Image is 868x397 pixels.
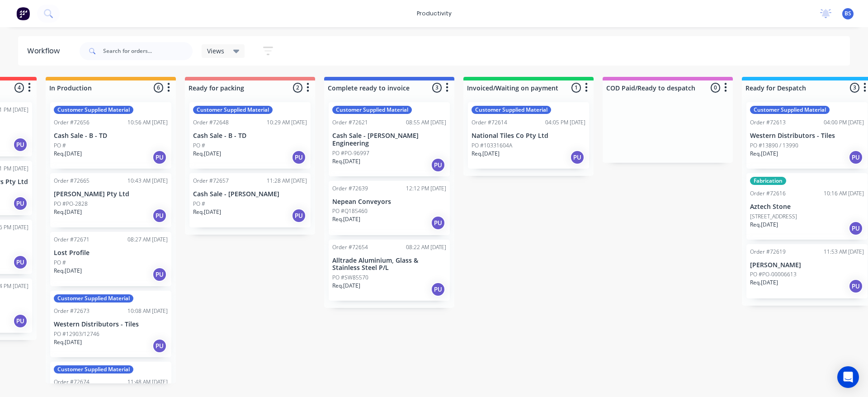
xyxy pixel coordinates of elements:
[193,190,307,198] p: Cash Sale - [PERSON_NAME]
[54,132,168,140] p: Cash Sale - B - TD
[193,177,229,185] div: Order #72657
[54,208,82,216] p: Req. [DATE]
[750,177,786,185] div: Fabrication
[54,365,133,373] div: Customer Supplied Material
[746,102,868,169] div: Customer Supplied MaterialOrder #7261304:00 PM [DATE]Western Distributors - TilesPO #13890 / 1399...
[152,339,167,353] div: PU
[152,267,167,282] div: PU
[332,184,368,193] div: Order #72639
[750,221,778,229] p: Req. [DATE]
[54,249,168,257] p: Lost Profile
[13,255,28,269] div: PU
[54,142,66,150] p: PO #
[267,177,307,185] div: 11:28 AM [DATE]
[193,142,205,150] p: PO #
[127,236,168,244] div: 08:27 AM [DATE]
[50,102,171,169] div: Customer Supplied MaterialOrder #7265610:56 AM [DATE]Cash Sale - B - TDPO #Req.[DATE]PU
[54,294,133,302] div: Customer Supplied Material
[406,243,446,251] div: 08:22 AM [DATE]
[50,291,171,357] div: Customer Supplied MaterialOrder #7267310:08 AM [DATE]Western Distributors - TilesPO #12903/12746R...
[332,207,368,215] p: PO #Q185460
[13,314,28,328] div: PU
[750,213,797,221] p: [STREET_ADDRESS]
[824,118,864,127] div: 04:00 PM [DATE]
[472,150,500,158] p: Req. [DATE]
[468,102,589,169] div: Customer Supplied MaterialOrder #7261404:05 PM [DATE]National Tiles Co Pty LtdPO #10331604AReq.[D...
[152,150,167,165] div: PU
[189,102,311,169] div: Customer Supplied MaterialOrder #7264810:29 AM [DATE]Cash Sale - B - TDPO #Req.[DATE]PU
[54,200,88,208] p: PO #PO-2828
[127,118,168,127] div: 10:56 AM [DATE]
[193,118,229,127] div: Order #72648
[750,189,786,198] div: Order #72616
[332,215,360,223] p: Req. [DATE]
[207,46,224,56] span: Views
[332,132,446,147] p: Cash Sale - [PERSON_NAME] Engineering
[193,208,221,216] p: Req. [DATE]
[54,338,82,346] p: Req. [DATE]
[127,177,168,185] div: 10:43 AM [DATE]
[27,46,64,57] div: Workflow
[431,158,445,172] div: PU
[332,157,360,165] p: Req. [DATE]
[844,9,851,18] span: BS
[750,106,830,114] div: Customer Supplied Material
[193,106,273,114] div: Customer Supplied Material
[332,282,360,290] p: Req. [DATE]
[54,330,99,338] p: PO #12903/12746
[750,261,864,269] p: [PERSON_NAME]
[13,137,28,152] div: PU
[746,244,868,298] div: Order #7261911:53 AM [DATE][PERSON_NAME]PO #PO-00006613Req.[DATE]PU
[750,132,864,140] p: Western Distributors - Tiles
[50,232,171,286] div: Order #7267108:27 AM [DATE]Lost ProfilePO #Req.[DATE]PU
[54,378,90,386] div: Order #72674
[750,203,864,211] p: Aztech Stone
[332,118,368,127] div: Order #72621
[332,243,368,251] div: Order #72654
[54,106,133,114] div: Customer Supplied Material
[292,208,306,223] div: PU
[412,7,456,20] div: productivity
[54,259,66,267] p: PO #
[431,216,445,230] div: PU
[472,132,585,140] p: National Tiles Co Pty Ltd
[329,181,450,235] div: Order #7263912:12 PM [DATE]Nepean ConveyorsPO #Q185460Req.[DATE]PU
[849,150,863,165] div: PU
[54,267,82,275] p: Req. [DATE]
[837,366,859,388] div: Open Intercom Messenger
[824,248,864,256] div: 11:53 AM [DATE]
[849,221,863,236] div: PU
[103,42,193,60] input: Search for orders...
[406,184,446,193] div: 12:12 PM [DATE]
[54,321,168,328] p: Western Distributors - Tiles
[332,274,368,282] p: PO #SW85570
[292,150,306,165] div: PU
[570,150,585,165] div: PU
[193,200,205,208] p: PO #
[472,142,512,150] p: PO #10331604A
[750,118,786,127] div: Order #72613
[849,279,863,293] div: PU
[54,150,82,158] p: Req. [DATE]
[54,236,90,244] div: Order #72671
[472,106,551,114] div: Customer Supplied Material
[13,196,28,211] div: PU
[193,132,307,140] p: Cash Sale - B - TD
[16,7,30,20] img: Factory
[750,150,778,158] p: Req. [DATE]
[54,307,90,315] div: Order #72673
[329,102,450,176] div: Customer Supplied MaterialOrder #7262108:55 AM [DATE]Cash Sale - [PERSON_NAME] EngineeringPO #PO-...
[152,208,167,223] div: PU
[472,118,507,127] div: Order #72614
[50,173,171,227] div: Order #7266510:43 AM [DATE][PERSON_NAME] Pty LtdPO #PO-2828Req.[DATE]PU
[332,257,446,272] p: Alltrade Aluminium, Glass & Stainless Steel P/L
[750,270,797,279] p: PO #PO-00006613
[406,118,446,127] div: 08:55 AM [DATE]
[431,282,445,297] div: PU
[750,248,786,256] div: Order #72619
[54,190,168,198] p: [PERSON_NAME] Pty Ltd
[189,173,311,227] div: Order #7265711:28 AM [DATE]Cash Sale - [PERSON_NAME]PO #Req.[DATE]PU
[127,307,168,315] div: 10:08 AM [DATE]
[193,150,221,158] p: Req. [DATE]
[267,118,307,127] div: 10:29 AM [DATE]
